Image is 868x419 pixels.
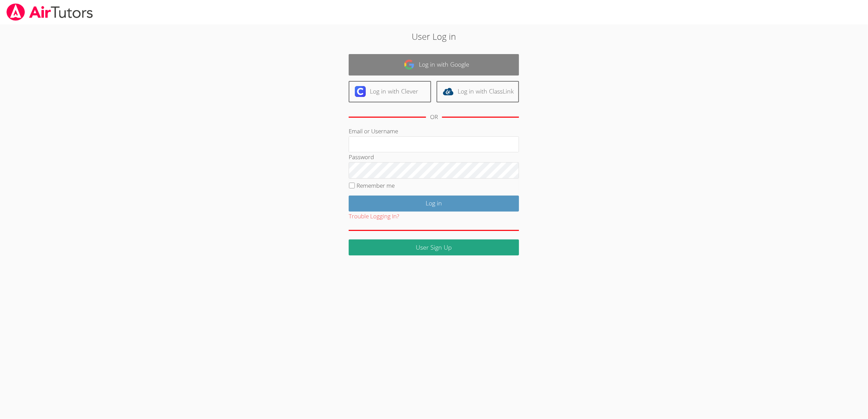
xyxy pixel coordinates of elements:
button: Trouble Logging In? [349,212,399,221]
input: Log in [349,196,519,212]
label: Remember me [357,182,395,189]
a: Log in with Clever [349,81,431,102]
img: classlink-logo-d6bb404cc1216ec64c9a2012d9dc4662098be43eaf13dc465df04b49fa7ab582.svg [443,86,454,97]
a: Log in with ClassLink [437,81,519,102]
img: clever-logo-6eab21bc6e7a338710f1a6ff85c0baf02591cd810cc4098c63d3a4b26e2feb20.svg [355,86,366,97]
label: Password [349,153,374,161]
div: OR [430,112,438,122]
a: User Sign Up [349,239,519,255]
img: google-logo-50288ca7cdecda66e5e0955fdab243c47b7ad437acaf1139b6f446037453330a.svg [404,59,415,70]
label: Email or Username [349,127,398,135]
a: Log in with Google [349,54,519,76]
img: airtutors_banner-c4298cdbf04f3fff15de1276eac7730deb9818008684d7c2e4769d2f7ddbe033.png [6,3,94,21]
h2: User Log in [200,30,668,43]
